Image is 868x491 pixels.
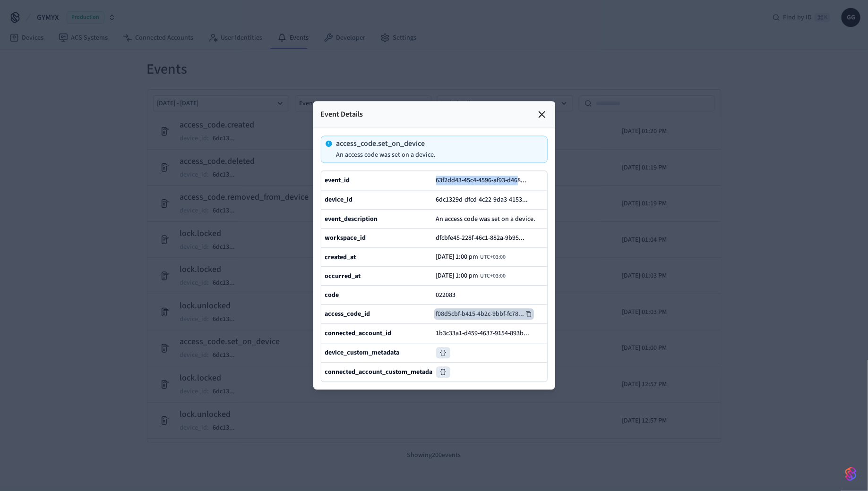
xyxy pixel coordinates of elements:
b: workspace_id [325,234,366,243]
b: event_description [325,214,378,224]
span: An access code was set on a device. [436,214,536,224]
span: 022083 [436,290,456,300]
p: Event Details [321,109,363,120]
div: Europe/Minsk [436,272,506,280]
button: dfcbfe45-228f-46c1-882a-9b95... [434,233,534,244]
pre: {} [436,367,450,378]
button: 1b3c33a1-d459-4637-9154-893b... [434,328,539,339]
img: SeamLogoGradient.69752ec5.svg [845,466,857,482]
b: device_id [325,195,353,205]
b: connected_account_custom_metadata [325,368,438,377]
button: 6dc1329d-dfcd-4c22-9da3-4153... [434,195,538,206]
button: 63f2dd43-45c4-4596-af93-d468... [434,175,536,186]
b: occurred_at [325,271,361,281]
span: [DATE] 1:00 pm [436,272,479,280]
span: UTC+03:00 [481,273,506,280]
pre: {} [436,347,450,359]
b: connected_account_id [325,329,392,339]
p: access_code.set_on_device [336,140,436,148]
span: UTC+03:00 [481,254,506,262]
div: Europe/Minsk [436,254,506,262]
b: created_at [325,253,356,262]
b: device_custom_metadata [325,348,400,358]
b: event_id [325,176,350,186]
b: access_code_id [325,310,370,319]
span: [DATE] 1:00 pm [436,254,479,261]
b: code [325,290,339,300]
button: f08d5cbf-b415-4b2c-9bbf-fc78... [434,309,534,320]
p: An access code was set on a device. [336,152,436,159]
